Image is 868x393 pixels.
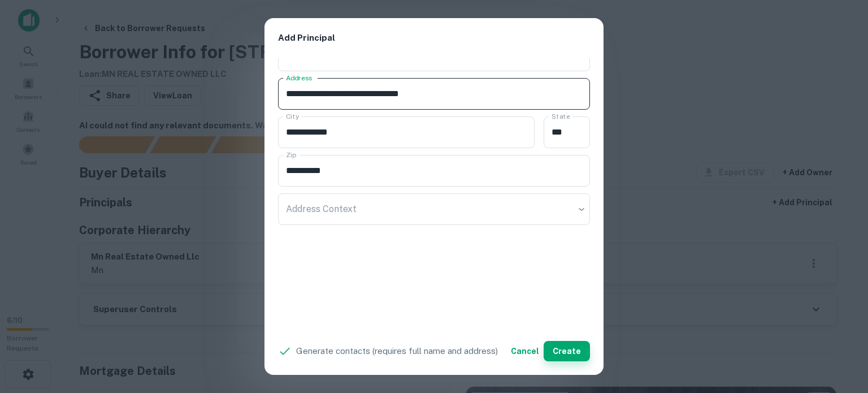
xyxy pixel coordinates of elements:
[552,111,570,121] label: State
[286,111,299,121] label: City
[544,341,590,361] button: Create
[286,73,312,83] label: Address
[811,303,868,357] iframe: Chat Widget
[264,18,604,58] h2: Add Principal
[286,150,296,159] label: Zip
[278,193,590,225] div: ​
[506,341,544,361] button: Cancel
[296,344,498,358] p: Generate contacts (requires full name and address)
